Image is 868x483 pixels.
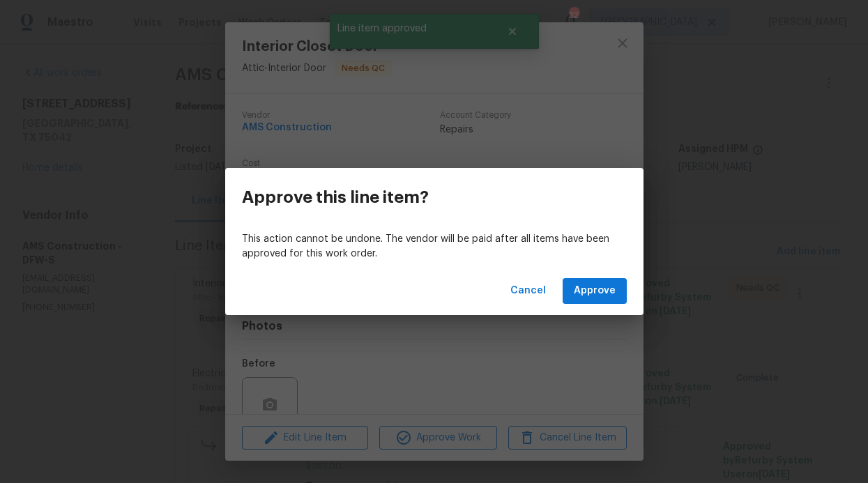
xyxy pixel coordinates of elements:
[242,187,429,207] h3: Approve this line item?
[510,282,546,300] span: Cancel
[242,232,627,261] p: This action cannot be undone. The vendor will be paid after all items have been approved for this...
[563,278,627,304] button: Approve
[505,278,551,304] button: Cancel
[574,282,616,300] span: Approve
